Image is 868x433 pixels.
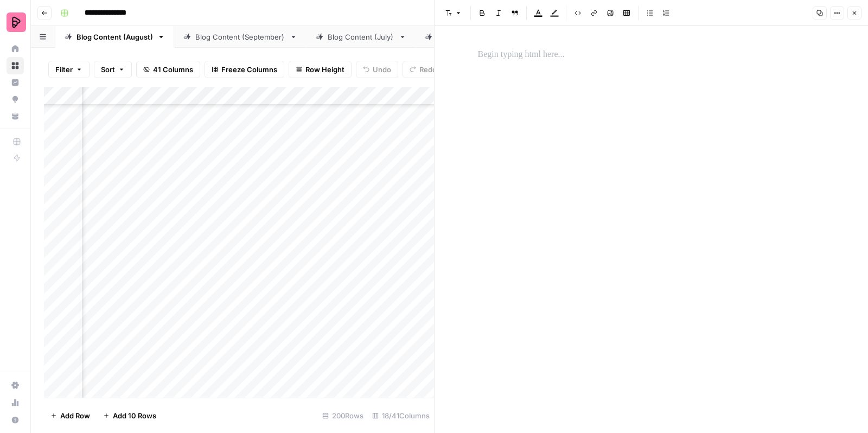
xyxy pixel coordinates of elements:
a: Blog Content (August) [55,26,174,48]
div: Blog Content (September) [195,31,285,42]
span: Filter [55,64,73,75]
img: Preply Logo [7,12,26,32]
a: Blog Content (July) [307,26,416,48]
div: 200 Rows [318,407,368,424]
a: Insights [7,74,24,91]
button: Workspace: Preply [7,9,24,36]
span: Freeze Columns [221,64,277,75]
span: Row Height [305,64,344,75]
a: Opportunities [7,91,24,108]
button: Add Row [44,407,97,424]
a: Home [7,40,24,58]
span: Undo [373,64,391,75]
button: Help + Support [7,411,24,429]
span: 41 Columns [153,64,193,75]
div: Blog Content (July) [328,31,394,42]
div: 18/41 Columns [368,407,434,424]
a: Browse [7,57,24,74]
div: Blog Content (August) [76,31,153,42]
a: Blog Content (April) [416,26,525,48]
button: Add 10 Rows [97,407,163,424]
a: Your Data [7,107,24,125]
a: Settings [7,377,24,394]
button: Sort [94,61,132,78]
a: Blog Content (September) [174,26,307,48]
button: 41 Columns [136,61,200,78]
span: Sort [101,64,115,75]
button: Filter [48,61,90,78]
a: Usage [7,394,24,411]
button: Row Height [289,61,352,78]
button: Redo [403,61,444,78]
span: Add 10 Rows [113,410,156,421]
button: Freeze Columns [205,61,284,78]
button: Undo [356,61,398,78]
span: Add Row [60,410,90,421]
span: Redo [419,64,437,75]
